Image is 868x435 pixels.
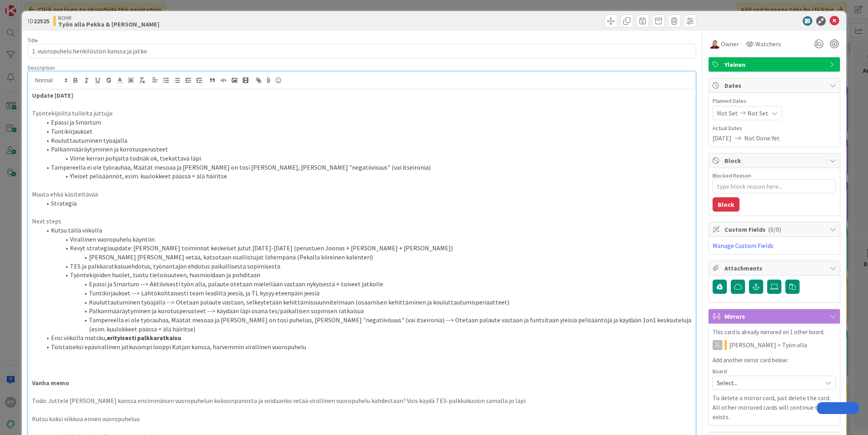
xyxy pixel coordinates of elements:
p: Next steps [32,217,692,226]
p: To delete a mirror card, just delete the card. All other mirrored cards will continue to exists. [713,393,836,422]
li: [PERSON_NAME] [PERSON_NAME] vetää, katsotaan osallistujat lähempänä (Pekalla kiireinen kalenteri) [42,253,692,262]
span: Dates [724,81,826,90]
span: Planned Dates [713,97,836,105]
span: Description [28,64,55,71]
li: Toistaiseksi epävirallinen jatkuvampi looppi Katjan kanssa, harvemmin virallinen vuoropuhelu [42,342,692,352]
span: Not Done Yet [744,133,780,143]
span: ( 0/0 ) [768,225,781,233]
label: Blocked Reason [713,172,751,179]
span: Not Set [747,108,768,118]
p: This card is already mirrored on 1 other board. [713,328,836,337]
span: Owner [721,39,739,49]
span: Mirrors [724,312,826,321]
span: Attachments [724,263,826,273]
li: Ensi viikolla matsku, [42,333,692,342]
p: Todo: Juttele [PERSON_NAME] kanssa ensimmäisen vuoropuhelun kokoonpanosta ja voidaanko vetää vira... [32,396,692,405]
p: Muuta ehkä käsiteltävää [32,190,692,199]
li: Kouluttautuminen työajalla [42,136,692,145]
li: Epassi ja Smartum [42,118,692,127]
span: BOHR [58,15,159,21]
li: TES ja palkkaratkaisuehdotus, työnantajan ehdotus paikallisesta sopimisesta [42,262,692,271]
b: Työn alla Pekka & [PERSON_NAME] [58,21,159,27]
span: ID [28,16,49,26]
span: [PERSON_NAME] > Työn alla [729,340,807,350]
button: Block [713,197,739,212]
span: Board [713,369,727,374]
span: Select... [717,377,818,388]
span: Not Set [717,108,738,118]
li: Tuntikirjaukset [42,127,692,136]
li: Työntekijöiden huolet, tuotu tietoisuuteen, huomioidaan ja pohditaan [42,270,692,280]
span: [DATE] [713,133,732,143]
p: Add another mirror card below: [713,356,836,365]
li: Kevyt strategiaupdate: [PERSON_NAME] toiminnat keskeiset jutut [DATE]-[DATE] (perustuen Joonas + ... [42,244,692,253]
b: 22525 [34,17,49,25]
p: Kutsu kaksi viikkoa ennen vuoropuhelua [32,414,692,424]
li: Yleiset pelisäännöt, esim. kuulokkeet päässä = älä häiritse [42,172,692,181]
li: Kutsu tällä viikolla [42,226,692,235]
li: Strategia [42,199,692,208]
input: type card name here... [28,44,696,58]
span: Yleinen [724,60,826,69]
span: Block [724,156,826,165]
li: Tampereella ei ole työrauhaa, Määtät mesoaa ja [PERSON_NAME] on tosi puhelias, [PERSON_NAME] "neg... [42,316,692,333]
span: Actual Dates [713,124,836,132]
li: Viime kerran pohjalta todnäk ok, tsekattava läpi [42,154,692,163]
span: Custom Fields [724,225,826,234]
strong: Vanha memo [32,379,69,387]
li: Virallinen vuoropuhelu käyntiin [42,235,692,244]
li: Palkanmääräytyminen ja korotusperusteet [42,145,692,154]
strong: erityisesti palkkaratkaisu [107,334,181,342]
span: Watchers [755,39,781,49]
li: Tuntikirjaukset --> Lähtökohtaisesti team leadiltä jeesiä, ja TL kysyy eteenpäin jeesiä [42,289,692,298]
li: Epassi ja Smartum --> Aktiivisesti työn alla, palaute otetaan mielellään vastaan nykyisestä + toi... [42,280,692,289]
a: Manage Custom Fields [713,242,773,250]
li: Palkanmääräytyminen ja korotusperusteet --> käydään läpi osana tes/paikallisen sopimsen ratkaisua [42,306,692,316]
strong: Update [DATE] [32,91,73,99]
label: Title [28,37,38,44]
li: Kouluttautuminen työajalla --> Otetaan palaute vastaan, selkeytetään kehittämissuunnitelmaan (osa... [42,298,692,307]
li: Tampereella ei ole työrauhaa, Määtät mesoaa ja [PERSON_NAME] on tosi [PERSON_NAME], [PERSON_NAME]... [42,163,692,172]
img: JS [710,39,719,49]
p: Työntekijöiltä tulleita juttuja: [32,109,692,118]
